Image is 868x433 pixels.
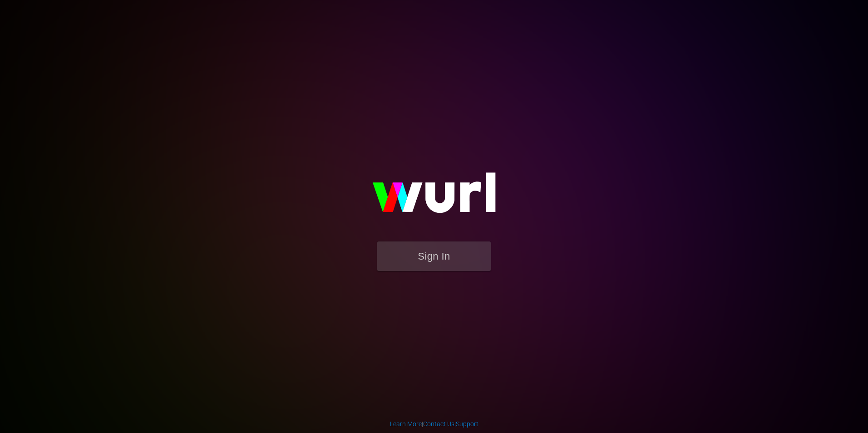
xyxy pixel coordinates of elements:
div: | | [390,419,478,428]
button: Sign In [377,241,491,271]
img: wurl-logo-on-black-223613ac3d8ba8fe6dc639794a292ebdb59501304c7dfd60c99c58986ef67473.svg [343,153,525,241]
a: Learn More [390,420,422,428]
a: Contact Us [423,420,454,428]
a: Support [456,420,478,428]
